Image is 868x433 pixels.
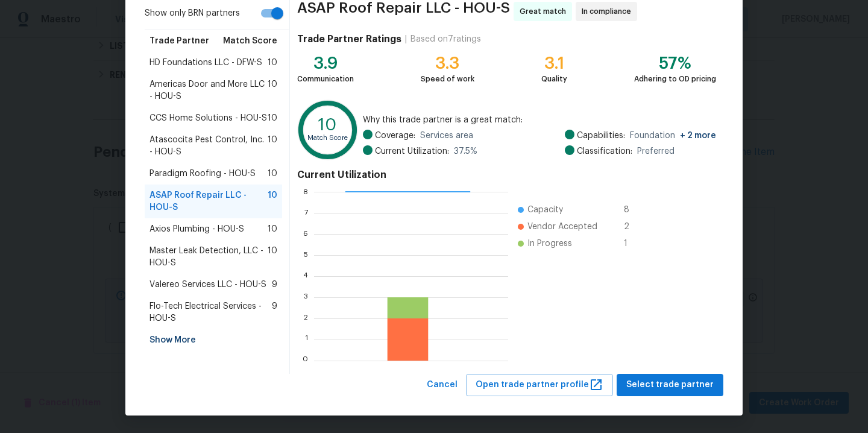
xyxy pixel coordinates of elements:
[541,73,567,85] div: Quality
[420,130,473,142] span: Services area
[318,116,337,133] text: 10
[303,273,308,280] text: 4
[422,374,462,396] button: Cancel
[304,315,308,322] text: 2
[149,279,266,291] span: Valereo Services LLC - HOU-S
[297,169,716,181] h4: Current Utilization
[634,73,716,85] div: Adhering to OD pricing
[268,168,277,180] span: 10
[297,73,354,85] div: Communication
[149,78,268,103] span: Americas Door and More LLC - HOU-S
[268,78,277,103] span: 10
[149,245,268,269] span: Master Leak Detection, LLC - HOU-S
[617,374,723,396] button: Select trade partner
[520,5,571,17] span: Great match
[268,112,277,124] span: 10
[624,204,643,216] span: 8
[303,188,308,195] text: 8
[375,130,415,142] span: Coverage:
[427,378,458,393] span: Cancel
[297,33,401,45] h4: Trade Partner Ratings
[297,57,354,69] div: 3.9
[149,57,262,69] span: HD Foundations LLC - DFW-S
[268,245,277,269] span: 10
[630,130,716,142] span: Foundation
[401,33,410,45] div: |
[577,145,632,157] span: Classification:
[149,134,268,158] span: Atascocita Pest Control, Inc. - HOU-S
[307,134,348,141] text: Match Score
[410,33,481,45] div: Based on 7 ratings
[223,35,277,47] span: Match Score
[527,238,572,250] span: In Progress
[680,131,716,140] span: + 2 more
[304,209,308,216] text: 7
[624,221,643,233] span: 2
[637,145,675,157] span: Preferred
[149,168,256,180] span: Paradigm Roofing - HOU-S
[149,189,268,213] span: ASAP Roof Repair LLC - HOU-S
[626,378,714,393] span: Select trade partner
[145,7,240,20] span: Show only BRN partners
[149,300,272,324] span: Flo-Tech Electrical Services - HOU-S
[466,374,613,396] button: Open trade partner profile
[454,145,477,157] span: 37.5 %
[304,251,308,259] text: 5
[272,279,277,291] span: 9
[268,134,277,158] span: 10
[268,57,277,69] span: 10
[303,230,308,238] text: 6
[145,329,282,351] div: Show More
[149,223,244,235] span: Axios Plumbing - HOU-S
[272,300,277,324] span: 9
[303,357,308,364] text: 0
[304,294,308,301] text: 3
[577,130,625,142] span: Capabilities:
[268,189,277,213] span: 10
[624,238,643,250] span: 1
[305,336,308,343] text: 1
[527,221,597,233] span: Vendor Accepted
[268,223,277,235] span: 10
[149,35,209,47] span: Trade Partner
[375,145,449,157] span: Current Utilization:
[363,114,716,126] span: Why this trade partner is a great match:
[527,204,563,216] span: Capacity
[421,57,474,69] div: 3.3
[421,73,474,85] div: Speed of work
[582,5,636,17] span: In compliance
[297,2,510,21] span: ASAP Roof Repair LLC - HOU-S
[476,378,603,393] span: Open trade partner profile
[541,57,567,69] div: 3.1
[149,112,267,124] span: CCS Home Solutions - HOU-S
[634,57,716,69] div: 57%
